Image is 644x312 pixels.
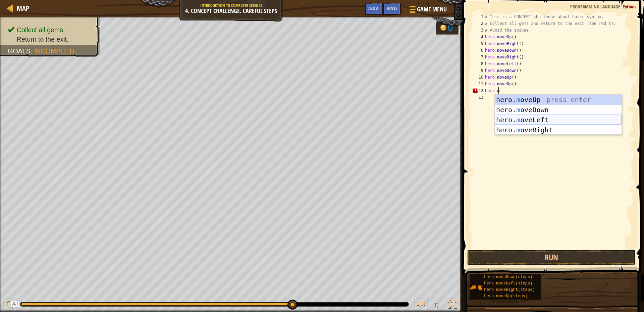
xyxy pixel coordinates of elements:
[8,47,31,55] span: Goals
[472,34,485,40] div: 4
[8,25,93,35] li: Collect all gems.
[470,281,482,294] img: portrait.png
[436,21,459,35] div: Team 'ogres' has 0 gold.
[17,26,65,34] span: Collect all gems.
[414,298,428,312] button: Adjust volume
[8,35,93,44] li: Return to the exit.
[484,294,528,299] span: hero.moveUp(steps)
[484,275,532,279] span: hero.moveDown(steps)
[17,4,29,13] span: Map
[472,20,485,27] div: 2
[17,36,69,43] span: Return to the exit.
[484,281,532,286] span: hero.moveLeft(steps)
[472,60,485,67] div: 8
[368,5,380,11] span: Ask AI
[3,298,17,312] button: Ctrl + P: Play
[404,3,451,18] button: Game Menu
[13,4,29,13] a: Map
[620,3,623,10] span: :
[623,3,636,10] span: Python
[472,54,485,60] div: 7
[431,298,442,312] button: ♫
[31,47,34,55] span: :
[446,298,459,312] button: Toggle fullscreen
[448,24,454,33] div: 0
[472,94,485,101] div: 13
[432,299,439,309] span: ♫
[472,47,485,54] div: 6
[472,74,485,81] div: 10
[467,250,636,265] button: Run
[472,27,485,34] div: 3
[34,47,77,55] span: Incomplete
[472,81,485,87] div: 11
[472,67,485,74] div: 9
[365,3,383,15] button: Ask AI
[417,5,447,14] span: Game Menu
[472,40,485,47] div: 5
[11,301,19,309] button: Ask AI
[472,13,485,20] div: 1
[484,287,535,292] span: hero.moveRight(steps)
[386,5,397,11] span: Hints
[570,3,620,10] span: Programming language
[472,87,485,94] div: 12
